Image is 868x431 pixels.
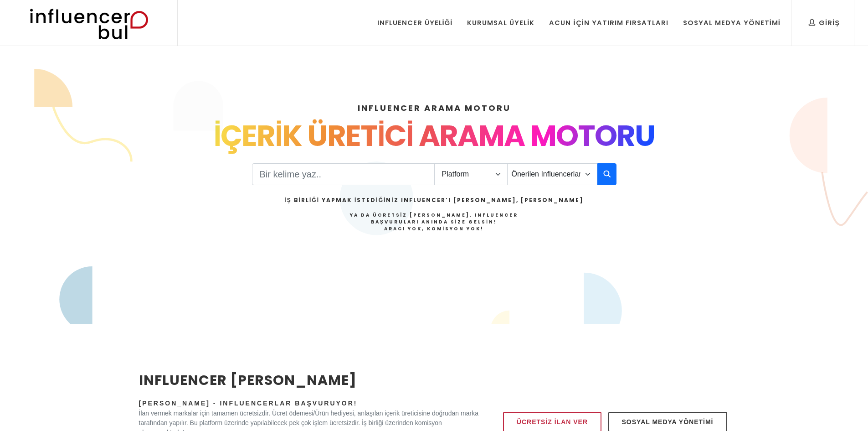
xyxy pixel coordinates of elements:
[139,114,729,158] div: İÇERİK ÜRETİCİ ARAMA MOTORU
[809,18,840,28] div: Giriş
[683,18,781,28] div: Sosyal Medya Yönetimi
[467,18,534,28] div: Kurumsal Üyelik
[549,18,668,28] div: Acun İçin Yatırım Fırsatları
[139,102,729,114] h4: INFLUENCER ARAMA MOTORU
[252,163,435,185] input: Search
[517,416,588,427] span: Ücretsiz İlan Ver
[139,400,358,407] span: [PERSON_NAME] - Influencerlar Başvuruyor!
[284,196,583,204] h2: İş Birliği Yapmak İstediğiniz Influencer’ı [PERSON_NAME], [PERSON_NAME]
[284,212,583,232] h4: Ya da Ücretsiz [PERSON_NAME], Influencer Başvuruları Anında Size Gelsin!
[622,416,714,427] span: Sosyal Medya Yönetimi
[139,370,479,390] h2: INFLUENCER [PERSON_NAME]
[377,18,453,28] div: Influencer Üyeliği
[384,225,484,232] strong: Aracı Yok, Komisyon Yok!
